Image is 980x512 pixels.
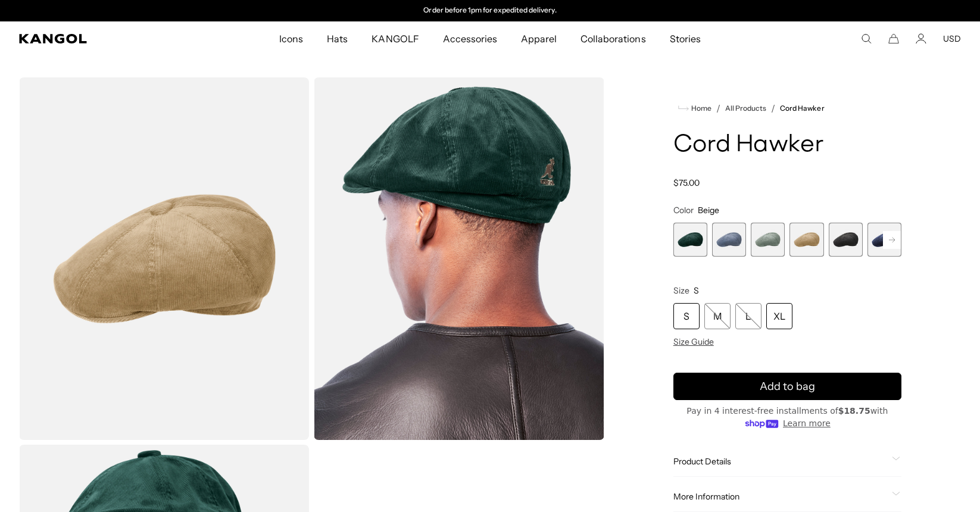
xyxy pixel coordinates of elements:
[698,205,719,216] span: Beige
[372,21,419,56] span: KANGOLF
[673,223,707,257] label: Forrester
[673,336,714,347] span: Size Guide
[916,33,926,44] a: Account
[760,379,815,395] span: Add to bag
[867,223,901,257] div: 6 of 9
[712,223,746,257] div: 2 of 9
[367,6,613,15] div: 2 of 2
[521,21,557,56] span: Apparel
[423,6,556,15] p: Order before 1pm for expedited delivery.
[509,21,569,56] a: Apparel
[673,285,689,296] span: Size
[751,223,785,257] div: 3 of 9
[443,21,497,56] span: Accessories
[766,101,775,115] li: /
[19,34,185,43] a: Kangol
[673,101,901,115] nav: breadcrumbs
[367,6,613,15] slideshow-component: Announcement bar
[673,491,887,502] span: More Information
[314,77,604,440] img: forrester
[829,223,863,257] label: Black
[673,456,887,467] span: Product Details
[673,132,901,158] h1: Cord Hawker
[789,223,823,257] div: 4 of 9
[888,33,899,44] button: Cart
[766,303,792,329] div: XL
[943,33,961,44] button: USD
[279,21,303,56] span: Icons
[751,223,785,257] label: Sage Green
[673,373,901,400] button: Add to bag
[829,223,863,257] div: 5 of 9
[360,21,430,56] a: KANGOLF
[704,303,731,329] div: M
[673,223,707,257] div: 1 of 9
[580,21,645,56] span: Collaborations
[367,6,613,15] div: Announcement
[673,205,694,216] span: Color
[725,104,766,113] a: All Products
[670,21,701,56] span: Stories
[694,285,699,296] span: S
[780,104,824,113] a: Cord Hawker
[689,104,711,113] span: Home
[789,223,823,257] label: Beige
[867,223,901,257] label: Navy
[431,21,509,56] a: Accessories
[673,303,700,329] div: S
[267,21,315,56] a: Icons
[735,303,761,329] div: L
[712,223,746,257] label: Denim Blue
[711,101,720,115] li: /
[569,21,657,56] a: Collaborations
[861,33,872,44] summary: Search here
[19,77,309,440] img: color-beige
[327,21,348,56] span: Hats
[673,177,700,188] span: $75.00
[315,21,360,56] a: Hats
[658,21,713,56] a: Stories
[678,103,711,114] a: Home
